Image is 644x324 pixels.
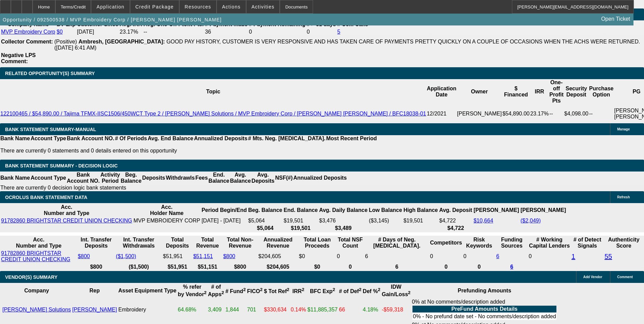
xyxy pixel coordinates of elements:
[605,253,612,260] a: 55
[142,172,166,184] th: Deposits
[339,288,362,294] b: # of Def
[3,17,222,22] span: Opportunity / 092500538 / MVP Embroidery Corp / [PERSON_NAME] [PERSON_NAME]
[589,104,614,123] td: --
[135,4,174,10] span: Credit Package
[363,299,381,321] td: 4.18%
[225,288,246,294] b: # Fund
[359,287,361,292] sup: 2
[452,306,518,312] b: PreFund Amounts Details
[510,264,513,270] a: 6
[496,253,499,259] a: 6
[248,204,282,217] th: Beg. Balance
[530,104,549,123] td: 23.17%
[381,299,411,321] td: -$59,318
[564,79,589,104] th: Security Deposit
[463,264,495,270] th: 0
[260,287,262,292] sup: 2
[319,225,368,232] th: $3,489
[263,299,290,321] td: $330,634
[549,104,564,123] td: --
[222,290,224,295] sup: 2
[143,29,204,35] td: --
[363,288,381,294] b: Def %
[54,39,77,44] span: (Positive)
[30,135,67,142] th: Account Type
[133,217,201,224] td: MVP EMBROIDERY CORP
[529,253,532,259] span: 0
[229,172,251,184] th: Avg. Balance
[617,195,630,199] span: Refresh
[292,288,304,294] b: IRR
[258,236,298,249] th: Annualized Revenue
[403,217,438,224] td: $19,501
[118,288,176,293] b: Asset Equipment Type
[252,4,275,10] span: Activities
[193,236,222,249] th: Total Revenue
[90,288,100,293] b: Rep
[336,264,364,270] th: 0
[365,236,429,249] th: # Days of Neg. [MEDICAL_DATA].
[403,204,438,217] th: High Balance
[178,284,207,297] b: % refer by Vendor
[307,299,338,321] td: $11,885,357
[439,225,473,232] th: $4,722
[119,29,143,35] td: 23.17%
[336,250,364,263] td: 0
[457,104,502,123] td: [PERSON_NAME]
[194,135,247,142] th: Annualized Deposits
[201,204,247,217] th: Period Begin/End
[496,236,528,249] th: Funding Sources
[5,274,57,280] span: VENDOR(S) SUMMARY
[1,29,55,35] a: MVP Embroidery Corp
[248,225,282,232] th: $5,064
[299,236,336,249] th: Total Loan Proceeds
[118,299,177,321] td: Embroidery
[77,236,115,249] th: Int. Transfer Deposits
[133,204,201,217] th: Acc. Holder Name
[0,148,377,154] p: There are currently 0 statements and 0 details entered on this opportunity
[369,204,403,217] th: Low Balance
[426,104,457,123] td: 12/2021
[130,0,179,13] button: Credit Package
[378,287,380,292] sup: 2
[147,135,194,142] th: Avg. End Balance
[225,299,246,321] td: 1,844
[115,135,147,142] th: # Of Periods
[502,79,530,104] th: $ Financed
[180,0,216,13] button: Resources
[333,287,335,292] sup: 2
[204,290,206,295] sup: 2
[165,172,195,184] th: Withdrawls
[222,4,241,10] span: Actions
[571,236,603,249] th: # of Detect Signals
[54,39,640,51] span: GOOD PAY HISTORY, CUSTOMER IS VERY RESPONSIVE AND HAS TAKEN CARE OF PAYMENTS PRETTY QUICKLY ON A ...
[193,253,213,259] a: $51,151
[290,299,306,321] td: 0.14%
[336,236,364,249] th: Sum of the Total NSF Count and Total Overdraft Fee Count from Ocrolus
[382,284,410,297] b: IDW Gain/Loss
[243,287,245,292] sup: 2
[5,71,95,76] span: RELATED OPPORTUNITY(S) SUMMARY
[249,29,306,35] td: 0
[163,236,192,249] th: Total Deposits
[589,79,614,104] th: Purchase Option
[57,29,63,35] a: $0
[205,29,248,35] td: 36
[412,299,557,321] div: 0% at No comments/description added
[248,135,326,142] th: # Mts. Neg. [MEDICAL_DATA].
[2,307,71,312] a: [PERSON_NAME] Solutions
[120,172,142,184] th: Beg. Balance
[78,39,165,44] b: Ambresh, [GEOGRAPHIC_DATA]:
[326,135,377,142] th: Most Recent Period
[283,225,318,232] th: $19,501
[264,288,289,294] b: $ Tot Ref
[365,250,429,263] td: 6
[287,287,289,292] sup: 2
[430,236,462,249] th: Competitors
[163,264,192,270] th: $51,951
[604,236,643,249] th: Authenticity Score
[528,236,570,249] th: # Working Capital Lenders
[426,79,457,104] th: Application Date
[463,250,495,263] td: 0
[430,264,462,270] th: 0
